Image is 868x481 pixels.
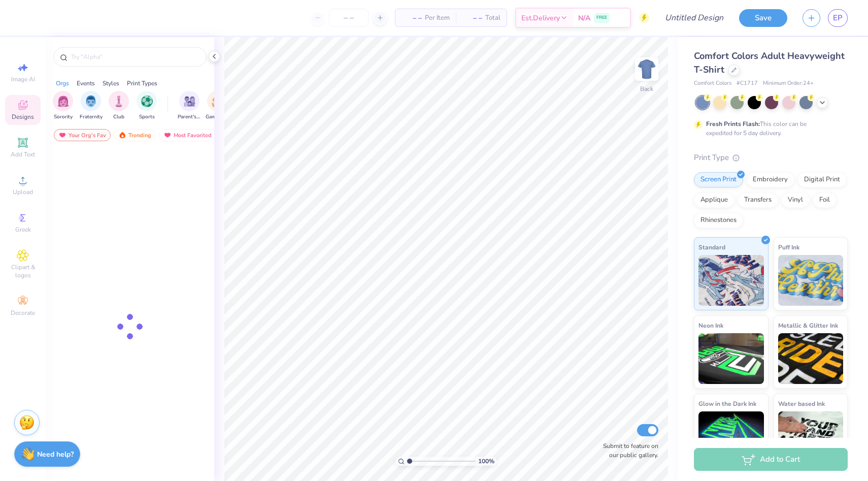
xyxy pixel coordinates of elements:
div: Rhinestones [694,213,743,228]
span: Standard [698,242,725,252]
button: filter button [80,91,103,121]
span: Upload [13,188,33,196]
button: filter button [137,91,157,121]
button: Save [739,9,787,27]
img: trending.gif [118,132,126,139]
span: Sorority [54,113,73,121]
button: filter button [206,91,229,121]
input: – – [329,9,369,27]
img: Neon Ink [698,333,764,384]
span: Glow in the Dark Ink [698,398,756,409]
div: filter for Fraternity [80,91,103,121]
div: Screen Print [694,172,743,187]
strong: Need help? [37,450,74,459]
input: Untitled Design [657,8,731,28]
img: Parent's Weekend Image [184,95,195,107]
span: Comfort Colors [694,79,731,88]
div: Print Type [694,152,848,164]
span: Minimum Order: 24 + [763,79,814,88]
div: Transfers [738,193,778,208]
img: Club Image [113,95,124,107]
img: most_fav.gif [58,132,66,139]
strong: Fresh Prints Flash: [706,120,760,128]
div: Events [77,79,95,88]
button: filter button [178,91,201,121]
span: Fraternity [80,113,103,121]
span: FREE [596,14,607,21]
img: Glow in the Dark Ink [698,411,764,462]
img: Standard [698,255,764,306]
div: Your Org's Fav [54,129,111,141]
span: Water based Ink [778,398,825,409]
span: Per Item [425,13,450,23]
span: Decorate [11,309,35,317]
div: Orgs [56,79,69,88]
button: filter button [53,91,73,121]
div: Back [640,84,653,93]
span: – – [402,13,422,23]
a: EP [828,9,848,27]
span: Neon Ink [698,320,723,331]
span: Game Day [206,113,229,121]
span: N/A [578,13,590,23]
img: Game Day Image [212,95,223,107]
button: filter button [109,91,129,121]
img: Sports Image [141,95,153,107]
span: Est. Delivery [521,13,560,23]
div: filter for Game Day [206,91,229,121]
span: Clipart & logos [5,263,41,279]
span: Greek [15,226,31,234]
div: Foil [813,193,837,208]
div: Most Favorited [159,129,216,141]
span: EP [833,12,843,24]
span: Total [485,13,500,23]
img: Sorority Image [57,95,69,107]
span: Club [113,113,124,121]
span: Add Text [11,150,35,158]
img: Water based Ink [778,411,844,462]
img: Back [637,59,657,79]
div: filter for Sorority [53,91,73,121]
span: Image AI [11,75,35,83]
img: most_fav.gif [163,132,172,139]
input: Try "Alpha" [70,52,200,62]
img: Metallic & Glitter Ink [778,333,844,384]
div: This color can be expedited for 5 day delivery. [706,119,831,138]
div: Print Types [127,79,157,88]
div: Embroidery [746,172,794,187]
div: filter for Club [109,91,129,121]
span: Puff Ink [778,242,799,252]
div: filter for Parent's Weekend [178,91,201,121]
span: 100 % [478,457,494,466]
span: Parent's Weekend [178,113,201,121]
span: Sports [139,113,155,121]
span: Metallic & Glitter Ink [778,320,838,331]
div: Applique [694,193,735,208]
span: – – [462,13,482,23]
img: Fraternity Image [85,95,96,107]
span: # C1717 [737,79,758,88]
img: Puff Ink [778,255,844,306]
div: Digital Print [797,172,847,187]
div: Styles [103,79,119,88]
label: Submit to feature on our public gallery. [597,441,658,460]
span: Designs [12,113,34,121]
div: Trending [114,129,156,141]
div: Vinyl [781,193,810,208]
span: Comfort Colors Adult Heavyweight T-Shirt [694,50,845,76]
div: filter for Sports [137,91,157,121]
